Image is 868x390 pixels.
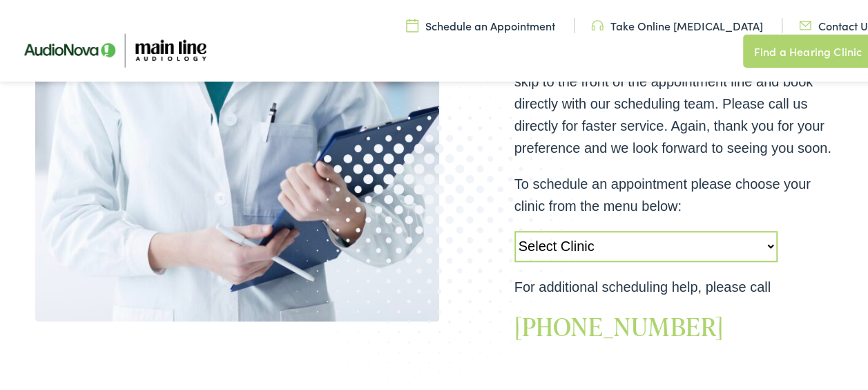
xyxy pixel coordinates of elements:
img: utility icon [406,16,418,31]
img: utility icon [591,16,604,31]
a: Take Online [MEDICAL_DATA] [591,16,763,31]
p: For additional scheduling help, please call [514,274,844,296]
p: To schedule an appointment please choose your clinic from the menu below: [514,171,844,215]
a: [PHONE_NUMBER] [514,307,724,342]
a: Schedule an Appointment [406,16,555,31]
img: utility icon [799,16,811,31]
